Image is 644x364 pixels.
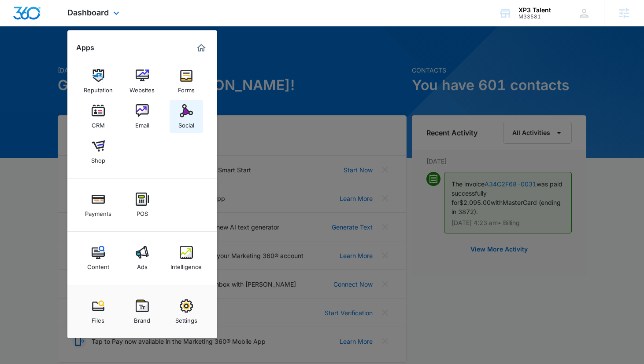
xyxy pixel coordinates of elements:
[170,259,202,270] div: Intelligence
[178,82,195,94] div: Forms
[81,241,115,275] a: Content
[135,117,149,129] div: Email
[92,313,104,324] div: Files
[126,295,159,328] a: Brand
[518,14,551,20] div: account id
[67,8,109,17] span: Dashboard
[81,135,115,168] a: Shop
[170,100,203,133] a: Social
[134,313,150,324] div: Brand
[137,206,148,217] div: POS
[126,100,159,133] a: Email
[194,41,208,55] a: Marketing 360® Dashboard
[91,153,105,164] div: Shop
[81,65,115,98] a: Reputation
[126,241,159,275] a: Ads
[130,82,155,94] div: Websites
[170,241,203,275] a: Intelligence
[175,313,197,324] div: Settings
[81,295,115,328] a: Files
[178,117,194,129] div: Social
[84,82,113,94] div: Reputation
[170,295,203,328] a: Settings
[137,259,148,270] div: Ads
[92,117,105,129] div: CRM
[81,188,115,222] a: Payments
[85,206,111,217] div: Payments
[126,65,159,98] a: Websites
[518,7,551,14] div: account name
[76,44,94,52] h2: Apps
[126,188,159,222] a: POS
[170,65,203,98] a: Forms
[87,259,109,270] div: Content
[81,100,115,133] a: CRM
